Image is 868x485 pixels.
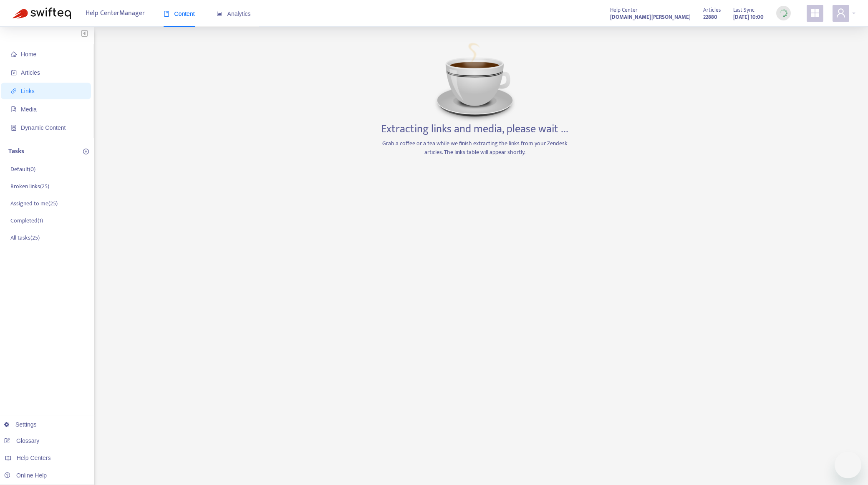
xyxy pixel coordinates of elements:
[610,13,691,22] strong: [DOMAIN_NAME][PERSON_NAME]
[836,8,846,18] span: user
[433,39,517,123] img: Coffee image
[83,149,89,154] span: plus-circle
[164,11,169,17] span: book
[21,51,36,58] span: Home
[21,106,37,113] span: Media
[8,147,24,157] p: Tasks
[10,233,40,242] p: All tasks ( 25 )
[10,182,49,191] p: Broken links ( 25 )
[733,13,764,22] strong: [DATE] 10:00
[810,8,820,18] span: appstore
[381,123,568,136] h3: Extracting links and media, please wait ...
[17,455,51,461] span: Help Centers
[778,8,789,18] img: sync_loading.0b5143dde30e3a21642e.gif
[4,437,39,444] a: Glossary
[21,88,35,94] span: Links
[164,10,195,17] span: Content
[10,165,35,174] p: Default ( 0 )
[86,5,145,21] span: Help Center Manager
[21,124,66,131] span: Dynamic Content
[733,5,754,15] span: Last Sync
[4,472,47,479] a: Online Help
[217,10,251,17] span: Analytics
[21,69,40,76] span: Articles
[11,106,17,112] span: file-image
[11,88,17,94] span: link
[4,421,37,428] a: Settings
[11,70,17,76] span: account-book
[610,5,638,15] span: Help Center
[217,11,222,17] span: area-chart
[10,199,58,208] p: Assigned to me ( 25 )
[10,216,43,225] p: Completed ( 1 )
[610,12,691,22] a: [DOMAIN_NAME][PERSON_NAME]
[11,125,17,131] span: container
[703,13,717,22] strong: 22880
[703,5,721,15] span: Articles
[13,8,71,19] img: Swifteq
[835,452,861,478] iframe: メッセージングウィンドウの起動ボタン、進行中の会話
[377,139,573,157] p: Grab a coffee or a tea while we finish extracting the links from your Zendesk articles. The links...
[11,51,17,57] span: home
